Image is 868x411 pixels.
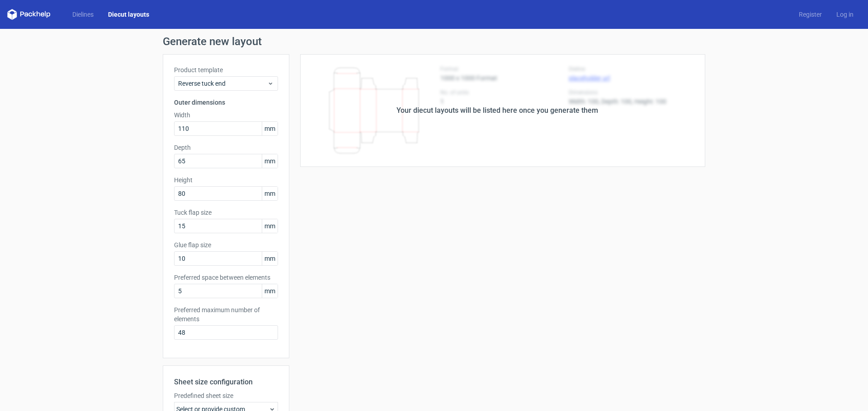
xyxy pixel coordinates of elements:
[174,305,278,323] label: Preferred maximum number of elements
[262,252,278,265] span: mm
[174,111,278,120] label: Width
[792,10,829,19] a: Register
[174,391,278,400] label: Predefined sheet size
[178,79,267,88] span: Reverse tuck end
[174,143,278,152] label: Depth
[174,65,278,74] label: Product template
[262,284,278,298] span: mm
[262,219,278,233] span: mm
[163,36,705,47] h1: Generate new layout
[829,10,861,19] a: Log in
[174,208,278,217] label: Tuck flap size
[174,175,278,185] label: Height
[262,187,278,200] span: mm
[101,10,156,19] a: Diecut layouts
[174,240,278,249] label: Glue flap size
[174,98,278,107] h3: Outer dimensions
[174,273,278,282] label: Preferred space between elements
[174,377,278,388] h2: Sheet size configuration
[65,10,101,19] a: Dielines
[396,105,598,116] div: Your diecut layouts will be listed here once you generate them
[262,154,278,168] span: mm
[262,122,278,135] span: mm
